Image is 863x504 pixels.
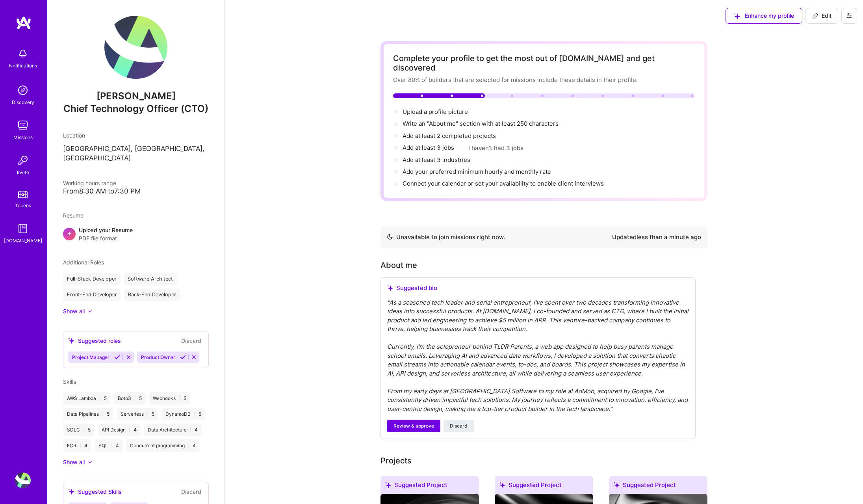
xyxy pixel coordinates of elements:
[380,259,417,271] div: About me
[63,90,209,102] span: [PERSON_NAME]
[63,424,95,436] div: SDLC 5
[67,229,72,237] span: +
[190,427,191,433] span: |
[15,46,31,61] img: bell
[63,288,121,301] div: Front-End Developer
[734,13,740,19] i: icon SuggestedTeams
[9,61,37,70] div: Notifications
[387,232,505,242] div: Unavailable to join missions right now.
[114,354,120,360] i: Accept
[393,422,434,430] span: Review & approve
[15,153,31,168] img: Invite
[12,98,34,106] div: Discovery
[393,76,695,84] div: Over 80% of builders that are selected for missions include these details in their profile.
[15,221,31,236] img: guide book
[15,472,31,488] img: User Avatar
[63,259,104,266] span: Additional Roles
[79,234,133,242] span: PDF file format
[15,117,31,133] img: teamwork
[134,395,136,402] span: |
[63,144,209,163] p: [GEOGRAPHIC_DATA], [GEOGRAPHIC_DATA], [GEOGRAPHIC_DATA]
[450,422,468,430] span: Discard
[111,443,113,449] span: |
[468,144,523,152] button: I haven't had 3 jobs
[63,392,111,405] div: AWS Lambda 5
[180,354,186,360] i: Accept
[68,337,75,344] i: icon SuggestedTeams
[95,439,123,452] div: SQL 4
[149,392,190,405] div: Webhooks 5
[387,298,689,414] div: " As a seasoned tech leader and serial entrepreneur, I've spent over two decades transforming inn...
[179,336,204,345] button: Discard
[612,232,701,242] div: Updated less than a minute ago
[79,226,133,242] div: Upload your Resume
[102,411,104,417] span: |
[126,354,132,360] i: Reject
[403,168,551,175] span: Add your preferred minimum hourly and monthly rate
[191,354,197,360] i: Reject
[83,427,85,433] span: |
[124,288,180,301] div: Back-End Developer
[63,439,91,452] div: ECR 4
[188,443,189,449] span: |
[68,487,122,496] div: Suggested Skills
[104,16,167,79] img: User Avatar
[194,411,195,417] span: |
[387,284,689,292] div: Suggested bio
[68,488,75,495] i: icon SuggestedTeams
[63,180,116,186] span: Working hours range
[734,12,794,20] span: Enhance my profile
[403,180,604,187] span: Connect your calendar or set your availability to enable client interviews
[495,476,593,497] div: Suggested Project
[393,54,695,73] div: Complete your profile to get the most out of [DOMAIN_NAME] and get discovered
[98,424,141,436] div: API Design 4
[499,482,505,488] i: icon SuggestedTeams
[63,131,209,139] div: Location
[126,439,200,452] div: Concurrent programming 4
[141,354,175,360] span: Product Owner
[68,337,121,345] div: Suggested roles
[16,16,32,30] img: logo
[80,443,81,449] span: |
[15,82,31,98] img: discovery
[63,378,76,385] span: Skills
[13,133,33,141] div: Missions
[63,307,85,315] div: Show all
[403,144,454,151] span: Add at least 3 jobs
[403,108,468,115] span: Upload a profile picture
[614,482,620,488] i: icon SuggestedTeams
[18,191,28,198] img: tokens
[380,476,479,497] div: Suggested Project
[63,103,208,114] span: Chief Technology Officer (CTO)
[380,455,412,467] div: Projects
[179,487,204,496] button: Discard
[403,132,496,139] span: Add at least 2 completed projects
[609,476,707,497] div: Suggested Project
[387,234,393,240] img: Availability
[63,408,113,420] div: Data Pipelines 5
[114,392,146,405] div: Boto3 5
[63,273,121,285] div: Full-Stack Developer
[63,212,84,219] span: Resume
[63,187,209,195] div: From 8:30 AM to 7:30 PM
[812,12,831,20] span: Edit
[385,482,391,488] i: icon SuggestedTeams
[403,156,470,164] span: Add at least 3 industries
[124,273,177,285] div: Software Architect
[4,236,42,245] div: [DOMAIN_NAME]
[63,458,85,466] div: Show all
[117,408,158,420] div: Serverless 5
[179,395,180,402] span: |
[15,201,31,210] div: Tokens
[17,168,29,177] div: Invite
[387,285,393,291] i: icon SuggestedTeams
[129,427,130,433] span: |
[72,354,109,360] span: Project Manager
[99,395,101,402] span: |
[161,408,205,420] div: DynamoDB 5
[147,411,148,417] span: |
[403,120,560,127] span: Write an "About me" section with at least 250 characters
[144,424,202,436] div: Data Architecture 4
